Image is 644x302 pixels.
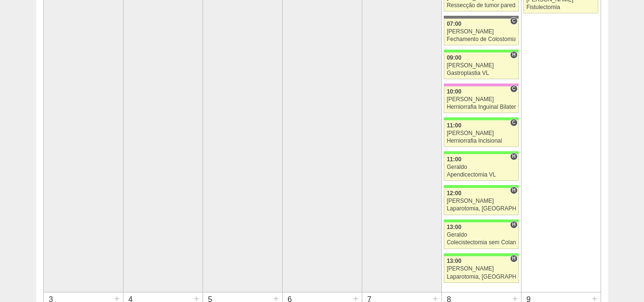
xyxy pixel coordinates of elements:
[447,54,461,61] span: 09:00
[444,185,518,188] div: Key: Brasil
[510,85,517,93] span: Consultório
[444,120,518,147] a: C 11:00 [PERSON_NAME] Herniorrafia Incisional
[444,86,518,113] a: C 10:00 [PERSON_NAME] Herniorrafia Inguinal Bilateral
[444,188,518,215] a: H 12:00 [PERSON_NAME] Laparotomia, [GEOGRAPHIC_DATA], Drenagem, Bridas VL
[510,153,517,160] span: Hospital
[447,258,461,264] span: 13:00
[447,96,516,103] div: [PERSON_NAME]
[447,232,516,238] div: Geraldo
[447,240,516,246] div: Colecistectomia sem Colangiografia VL
[447,164,516,170] div: Geraldo
[447,224,461,230] span: 13:00
[447,206,516,212] div: Laparotomia, [GEOGRAPHIC_DATA], Drenagem, Bridas VL
[444,117,518,120] div: Key: Brasil
[447,88,461,95] span: 10:00
[447,122,461,129] span: 11:00
[447,36,516,42] div: Fechamento de Colostomia ou Enterostomia
[447,104,516,110] div: Herniorrafia Inguinal Bilateral
[447,190,461,197] span: 12:00
[444,154,518,181] a: H 11:00 Geraldo Apendicectomia VL
[447,29,516,35] div: [PERSON_NAME]
[447,172,516,178] div: Apendicectomia VL
[447,21,461,27] span: 07:00
[510,51,517,59] span: Hospital
[444,256,518,283] a: H 13:00 [PERSON_NAME] Laparotomia, [GEOGRAPHIC_DATA], Drenagem, Bridas VL
[526,4,595,10] div: Fistulectomia
[444,16,518,19] div: Key: Santa Catarina
[444,222,518,249] a: H 13:00 Geraldo Colecistectomia sem Colangiografia VL
[444,253,518,256] div: Key: Brasil
[444,52,518,79] a: H 09:00 [PERSON_NAME] Gastroplastia VL
[444,219,518,222] div: Key: Brasil
[447,156,461,163] span: 11:00
[510,221,517,229] span: Hospital
[447,274,516,280] div: Laparotomia, [GEOGRAPHIC_DATA], Drenagem, Bridas VL
[447,138,516,144] div: Herniorrafia Incisional
[447,70,516,76] div: Gastroplastia VL
[510,255,517,262] span: Hospital
[444,151,518,154] div: Key: Brasil
[447,2,516,9] div: Ressecção de tumor parede abdominal pélvica
[447,130,516,136] div: [PERSON_NAME]
[447,266,516,272] div: [PERSON_NAME]
[510,119,517,126] span: Consultório
[444,50,518,52] div: Key: Brasil
[447,198,516,204] div: [PERSON_NAME]
[510,187,517,194] span: Hospital
[444,83,518,86] div: Key: Albert Einstein
[447,62,516,69] div: [PERSON_NAME]
[444,19,518,45] a: C 07:00 [PERSON_NAME] Fechamento de Colostomia ou Enterostomia
[510,17,517,25] span: Consultório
